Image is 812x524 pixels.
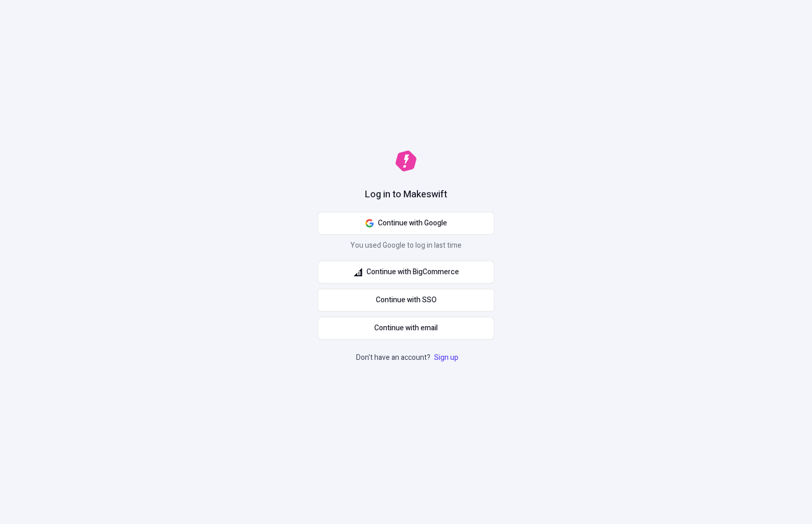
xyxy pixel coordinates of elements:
span: Continue with Google [378,218,447,229]
a: Sign up [432,352,461,363]
p: You used Google to log in last time [318,240,494,256]
h1: Log in to Makeswift [365,188,447,201]
button: Continue with BigCommerce [318,261,494,284]
span: Continue with BigCommerce [366,266,459,278]
span: Continue with email [374,323,438,334]
button: Continue with email [318,317,494,340]
a: Continue with SSO [318,289,494,312]
button: Continue with Google [318,212,494,235]
p: Don't have an account? [356,352,461,364]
